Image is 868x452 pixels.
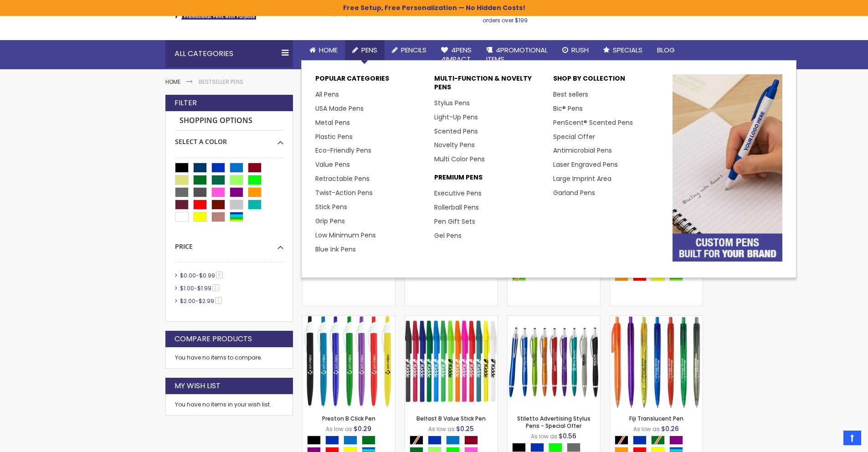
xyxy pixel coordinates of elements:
a: Plastic Pens [315,132,353,141]
img: Fiji Translucent Pen [610,316,703,408]
a: Executive Pens [434,189,482,198]
a: Antimicrobial Pens [553,146,612,155]
a: Pens [345,40,385,60]
a: Rollerball Pens [434,203,479,212]
a: Preston B Click Pen [303,315,395,323]
a: Light-Up Pens [434,113,478,122]
span: Blog [657,45,675,55]
strong: Shopping Options [175,111,283,131]
span: $0.29 [354,424,371,433]
span: $0.26 [661,424,679,433]
a: Scented Pens [434,127,478,136]
a: Value Pens [315,160,350,169]
a: Stylus Pens [434,98,470,108]
a: Specials [596,40,650,60]
span: $1.99 [197,284,211,292]
a: Stiletto Advertising Stylus Pens - Special Offer [508,315,600,323]
a: All Pens [315,90,339,99]
div: Select A Color [175,131,283,146]
img: Preston B Click Pen [303,316,395,408]
a: Stick Pens [315,202,347,211]
div: Green [362,436,375,445]
span: As low as [633,425,660,433]
a: $0.00-$0.999 [178,272,226,279]
a: USA Made Pens [315,104,364,113]
a: Grip Pens [315,216,345,226]
p: Premium Pens [434,173,544,186]
a: Stiletto Advertising Stylus Pens - Special Offer [517,415,591,430]
span: 1 [212,284,219,291]
a: Blue Ink Pens [315,245,356,254]
span: 1 [215,297,222,304]
a: Metal Pens [315,118,350,127]
a: $2.00-$2.991 [178,297,225,305]
a: Fiji Translucent Pen [629,415,683,422]
span: 4Pens 4impact [441,45,472,64]
span: $1.00 [180,284,194,292]
div: Blue Light [344,436,357,445]
img: Stiletto Advertising Stylus Pens - Special Offer [508,316,600,408]
span: $0.56 [559,431,576,441]
a: Twist-Action Pens [315,188,373,197]
a: Pen Gift Sets [434,217,475,226]
a: Preston B Click Pen [322,415,375,422]
a: Best sellers [553,90,588,99]
div: Purple [669,436,683,445]
strong: My Wish List [175,381,221,391]
a: Pencils [385,40,434,60]
a: Special Offer [553,132,595,141]
a: PenScent® Scented Pens [553,118,633,127]
div: Blue [325,436,339,445]
strong: Compare Products [175,334,252,344]
span: Pencils [401,45,426,55]
strong: Filter [175,98,197,108]
div: You have no items to compare. [165,347,293,369]
div: Blue [428,436,442,445]
span: Specials [613,45,642,55]
a: Multi Color Pens [434,154,485,164]
span: 4PROMOTIONAL ITEMS [486,45,548,64]
a: Belfast B Value Stick Pen [405,315,498,323]
a: 4Pens4impact [434,40,479,70]
a: Bic® Pens [553,104,583,113]
p: Shop By Collection [553,74,663,87]
span: Pens [361,45,377,55]
p: Multi-Function & Novelty Pens [434,74,544,96]
a: Low Minimum Pens [315,231,376,240]
p: Popular Categories [315,74,425,87]
span: $2.00 [180,297,195,305]
a: Belfast B Value Stick Pen [416,415,486,422]
span: As low as [531,432,557,440]
a: Fiji Translucent Pen [610,315,703,323]
a: Novelty Pens [434,140,475,149]
div: Grey [567,443,580,452]
div: All Categories [165,40,293,67]
div: Price [175,236,283,251]
span: $0.25 [456,424,474,433]
div: Blue Light [446,436,460,445]
a: Garland Pens [553,188,595,197]
div: Lime Green [549,443,562,452]
a: Gel Pens [434,231,462,240]
span: As low as [428,425,455,433]
span: 9 [216,272,223,278]
a: Blog [650,40,682,60]
img: Belfast B Value Stick Pen [405,316,498,408]
span: $0.00 [180,272,196,279]
div: You have no items in your wish list. [175,401,283,408]
div: Blue [633,436,647,445]
div: Blue [530,443,544,452]
a: Retractable Pens [315,174,370,183]
div: Black [307,436,321,445]
a: Laser Engraved Pens [553,160,618,169]
div: Black [512,443,526,452]
strong: Bestseller Pens [199,78,243,86]
a: Home [302,40,345,60]
a: $1.00-$1.991 [178,284,222,292]
a: Large Imprint Area [553,174,611,183]
a: Home [165,78,180,86]
a: Eco-Friendly Pens [315,146,371,155]
span: $0.99 [199,272,215,279]
div: Burgundy [464,436,478,445]
span: Rush [571,45,589,55]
